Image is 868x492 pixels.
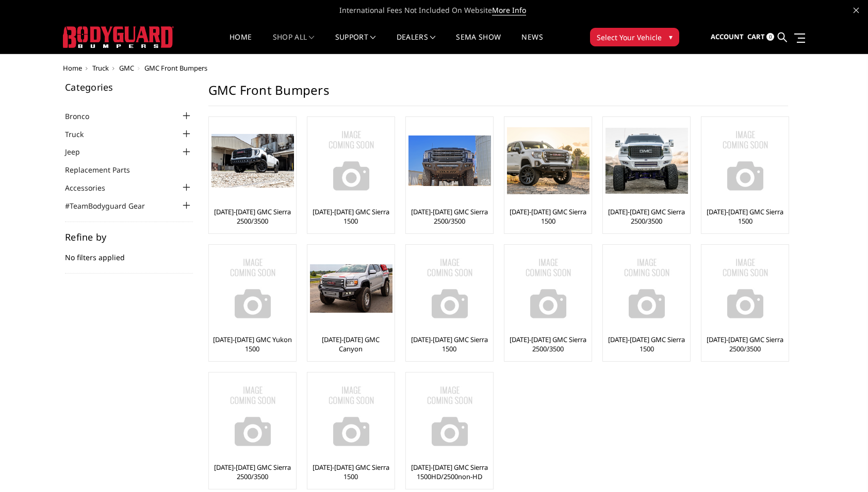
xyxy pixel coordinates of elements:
img: No Image [408,247,491,330]
a: [DATE]-[DATE] GMC Sierra 1500HD/2500non-HD [408,463,490,481]
a: No Image [408,375,490,457]
a: Replacement Parts [65,164,143,175]
a: Cart 0 [747,23,774,51]
a: Jeep [65,146,93,157]
a: [DATE]-[DATE] GMC Sierra 1500 [507,207,589,226]
span: Select Your Vehicle [597,32,662,43]
a: No Image [211,247,293,330]
a: shop all [273,33,315,54]
a: [DATE]-[DATE] GMC Sierra 1500 [704,207,786,226]
a: Account [711,23,744,51]
a: [DATE]-[DATE] GMC Sierra 2500/3500 [605,207,687,226]
h5: Refine by [65,232,193,242]
a: Home [63,63,82,73]
span: ▾ [669,31,673,42]
img: BODYGUARD BUMPERS [63,26,174,48]
a: Truck [65,129,96,140]
img: No Image [211,375,294,457]
img: No Image [507,247,589,330]
img: No Image [704,120,787,202]
a: No Image [211,375,293,457]
span: 0 [766,33,774,41]
a: [DATE]-[DATE] GMC Canyon [310,335,392,353]
a: [DATE]-[DATE] GMC Sierra 1500 [408,335,490,353]
a: GMC [119,63,134,73]
a: Accessories [65,182,118,193]
a: [DATE]-[DATE] GMC Sierra 1500 [310,207,392,226]
img: No Image [605,247,688,330]
a: [DATE]-[DATE] GMC Sierra 2500/3500 [704,335,786,353]
a: [DATE]-[DATE] GMC Sierra 2500/3500 [211,207,293,226]
a: No Image [408,247,490,330]
h5: Categories [65,82,193,92]
a: [DATE]-[DATE] GMC Yukon 1500 [211,335,293,353]
a: Bronco [65,111,102,122]
a: Support [335,33,376,54]
a: SEMA Show [456,33,501,54]
a: No Image [310,375,392,457]
img: No Image [408,375,491,457]
a: Dealers [397,33,436,54]
span: Cart [747,32,765,41]
a: [DATE]-[DATE] GMC Sierra 2500/3500 [408,207,490,226]
img: No Image [704,247,787,330]
a: [DATE]-[DATE] GMC Sierra 1500 [310,463,392,481]
a: [DATE]-[DATE] GMC Sierra 1500 [605,335,687,353]
img: No Image [310,375,392,457]
a: #TeamBodyguard Gear [65,200,158,211]
a: More Info [492,5,526,15]
a: No Image [704,120,786,202]
a: Truck [92,63,109,73]
h1: GMC Front Bumpers [208,82,788,106]
a: [DATE]-[DATE] GMC Sierra 2500/3500 [211,463,293,481]
span: GMC Front Bumpers [144,63,207,73]
div: No filters applied [65,232,193,274]
a: News [521,33,543,54]
a: Home [230,33,252,54]
a: No Image [704,247,786,330]
a: [DATE]-[DATE] GMC Sierra 2500/3500 [507,335,589,353]
img: No Image [310,120,392,202]
a: No Image [507,247,589,330]
span: Account [711,32,744,41]
button: Select Your Vehicle [590,28,679,46]
img: No Image [211,247,294,330]
a: No Image [310,120,392,202]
